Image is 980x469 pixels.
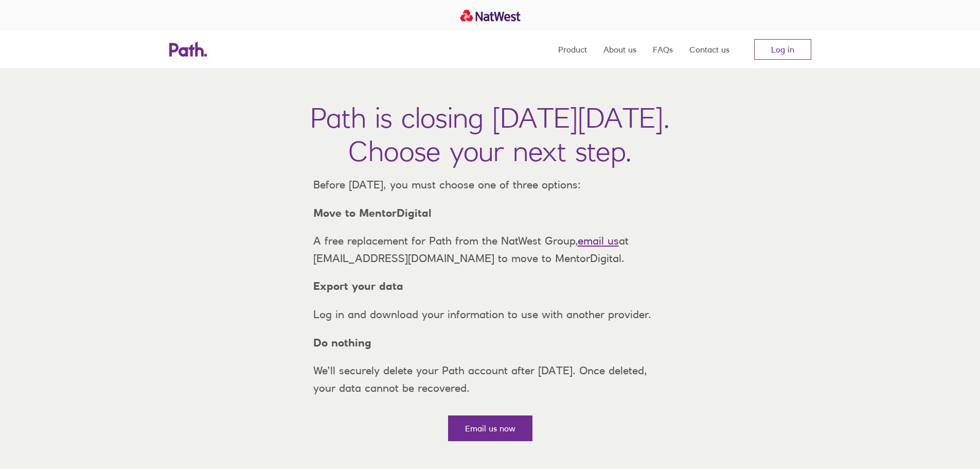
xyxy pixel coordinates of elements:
[558,31,587,68] a: Product
[305,232,675,267] p: A free replacement for Path from the NatWest Group, at [EMAIL_ADDRESS][DOMAIN_NAME] to move to Me...
[603,31,636,68] a: About us
[310,101,670,168] h1: Path is closing [DATE][DATE]. Choose your next step.
[448,415,532,441] a: Email us now
[313,280,403,292] strong: Export your data
[689,31,729,68] a: Contact us
[313,336,371,349] strong: Do nothing
[578,234,619,247] a: email us
[313,206,432,219] strong: Move to MentorDigital
[305,176,675,194] p: Before [DATE], you must choose one of three options:
[305,306,675,323] p: Log in and download your information to use with another provider.
[754,39,811,60] a: Log in
[305,362,675,396] p: We’ll securely delete your Path account after [DATE]. Once deleted, your data cannot be recovered.
[653,31,673,68] a: FAQs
